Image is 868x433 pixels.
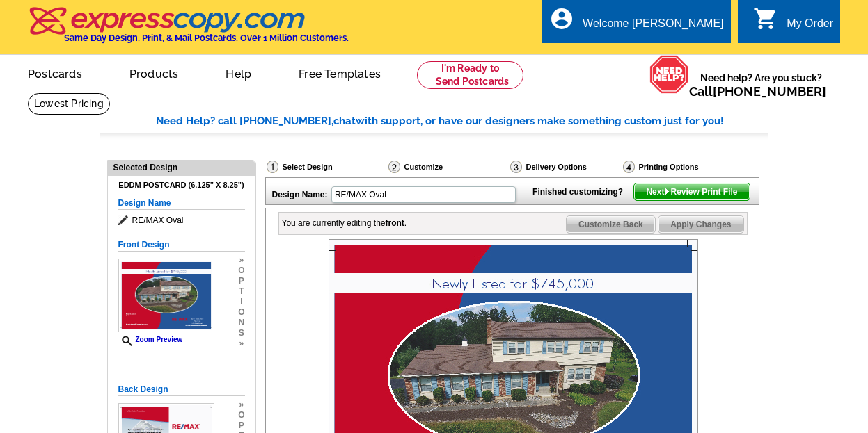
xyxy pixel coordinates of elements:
[590,110,868,433] iframe: LiveChat chat widget
[107,56,201,89] a: Products
[649,55,689,94] img: help
[267,161,278,173] img: Select Design
[64,33,349,43] h4: Same Day Design, Print, & Mail Postcards. Over 1 Million Customers.
[510,161,522,173] img: Delivery Options
[238,265,244,276] span: o
[238,420,244,431] span: p
[583,17,723,37] div: Welcome [PERSON_NAME]
[272,190,328,199] strong: Design Name:
[118,213,245,227] span: RE/MAX Oval
[238,276,244,286] span: p
[388,161,400,173] img: Customize
[118,259,214,332] img: Z18879247_00001_1.jpg
[6,56,104,89] a: Postcards
[753,6,778,31] i: shopping_cart
[238,286,244,297] span: t
[265,160,387,177] div: Select Design
[509,160,622,174] div: Delivery Options
[238,410,244,420] span: o
[532,187,631,197] strong: Finished customizing?
[118,181,245,190] h4: EDDM Postcard (6.125" x 8.25")
[276,56,403,89] a: Free Templates
[689,84,826,99] span: Call
[108,161,255,174] div: Selected Design
[333,115,356,127] span: chat
[689,71,833,99] span: Need help? Are you stuck?
[386,218,404,228] b: front
[753,15,833,33] a: shopping_cart My Order
[238,318,244,328] span: n
[238,400,244,410] span: »
[118,238,245,252] h5: Front Design
[282,217,407,229] div: You are currently editing the .
[118,383,245,396] h5: Back Design
[567,216,655,233] span: Customize Back
[549,6,574,31] i: account_circle
[713,84,826,99] a: [PHONE_NUMBER]
[118,197,245,210] h5: Design Name
[203,56,274,89] a: Help
[238,297,244,307] span: i
[238,338,244,349] span: »
[28,17,349,43] a: Same Day Design, Print, & Mail Postcards. Over 1 Million Customers.
[387,160,509,177] div: Customize
[238,307,244,318] span: o
[238,255,244,265] span: »
[238,328,244,338] span: s
[156,113,768,129] div: Need Help? call [PHONE_NUMBER], with support, or have our designers make something custom just fo...
[787,17,833,37] div: My Order
[118,336,183,343] a: Zoom Preview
